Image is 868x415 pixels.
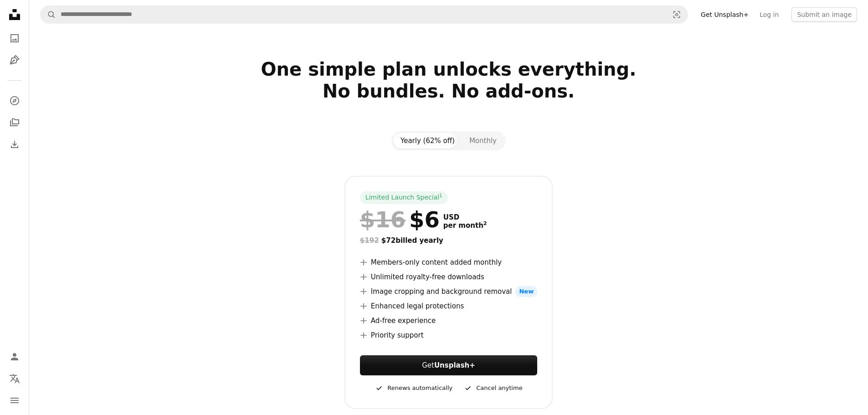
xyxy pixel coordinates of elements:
span: per month [443,221,487,230]
button: Search Unsplash [41,6,56,23]
div: $6 [360,208,440,231]
li: Image cropping and background removal [360,286,537,297]
h2: One simple plan unlocks everything. No bundles. No add-ons. [155,58,742,124]
li: Enhanced legal protections [360,301,537,312]
button: Language [5,369,24,388]
a: Get Unsplash+ [695,7,754,22]
a: Download History [5,135,24,154]
button: Visual search [666,6,688,23]
span: USD [443,213,487,221]
button: Menu [5,391,24,410]
div: $72 billed yearly [360,235,537,246]
form: Find visuals sitewide [40,5,688,24]
div: Renews automatically [375,383,452,394]
a: Photos [5,29,24,47]
a: Illustrations [5,51,24,69]
li: Ad-free experience [360,315,537,326]
a: 1 [437,193,444,202]
button: GetUnsplash+ [360,355,537,375]
li: Members-only content added monthly [360,257,537,268]
button: Yearly (62% off) [393,133,462,149]
a: Log in [754,7,784,22]
a: Collections [5,113,24,132]
a: Log in / Sign up [5,348,24,366]
strong: Unsplash+ [434,361,475,369]
a: Home — Unsplash [5,5,24,26]
button: Submit an image [791,7,857,22]
span: $192 [360,236,379,245]
div: Cancel anytime [463,383,522,394]
button: Monthly [462,133,504,149]
span: $16 [360,208,406,231]
a: 2 [482,221,489,230]
li: Unlimited royalty-free downloads [360,272,537,282]
div: Limited Launch Special [360,191,448,204]
li: Priority support [360,330,537,341]
a: Explore [5,92,24,110]
sup: 2 [483,220,487,226]
sup: 1 [439,193,442,198]
span: New [515,286,537,297]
